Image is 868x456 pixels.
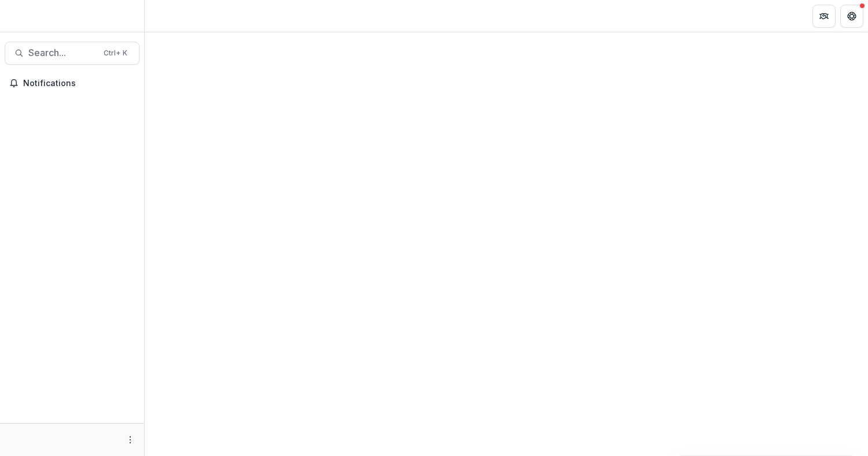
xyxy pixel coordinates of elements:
span: Search... [28,47,97,58]
div: Ctrl + K [101,47,130,60]
nav: breadcrumb [149,8,198,24]
button: More [123,433,137,447]
button: Get Help [840,5,863,28]
button: Partners [812,5,836,28]
button: Search... [5,42,139,65]
button: Notifications [5,74,139,92]
span: Notifications [23,79,135,88]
